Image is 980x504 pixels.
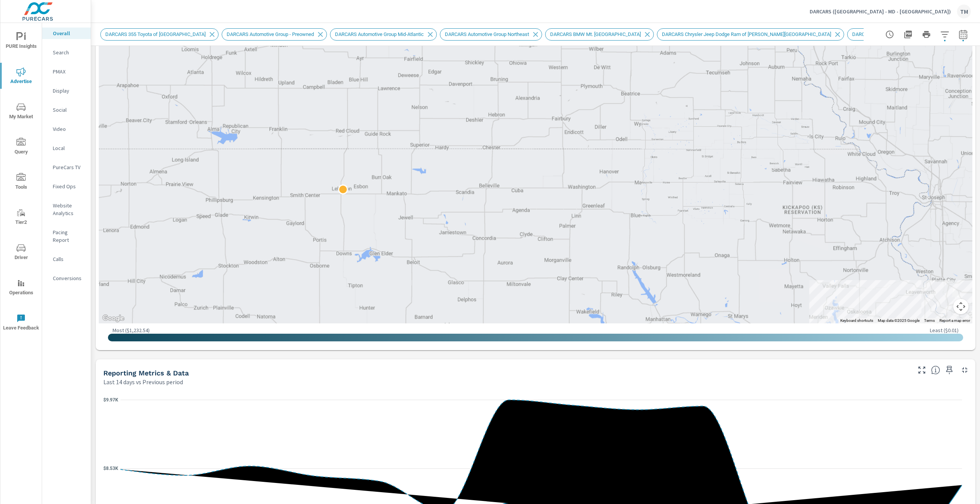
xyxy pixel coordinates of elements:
[103,377,183,387] p: Last 14 days vs Previous period
[42,85,91,96] div: Display
[101,31,210,37] span: DARCARS 355 Toyota of [GEOGRAPHIC_DATA]
[440,28,542,41] div: DARCARS Automotive Group Northeast
[330,28,437,41] div: DARCARS Automotive Group Mid-Atlantic
[53,68,85,75] p: PMAX
[53,106,85,114] p: Social
[919,27,934,42] button: Print Report
[42,253,91,265] div: Calls
[53,125,85,133] p: Video
[878,318,920,323] span: Map data ©2025 Google
[101,313,126,323] a: Open this area in Google Maps (opens a new window)
[957,5,971,18] div: TM
[330,31,428,37] span: DARCARS Automotive Group Mid-Atlantic
[3,103,39,121] span: My Market
[937,27,952,42] button: Apply Filters
[953,299,969,314] button: Map camera controls
[545,28,654,41] div: DARCARS BMW Mt. [GEOGRAPHIC_DATA]
[222,28,327,41] div: DARCARS Automotive Group - Preowned
[42,28,91,39] div: Overall
[3,32,39,51] span: PURE Insights
[916,364,928,376] button: Make Fullscreen
[931,365,940,375] span: Understand performance data overtime and see how metrics compare to each other.
[42,227,91,246] div: Pacing Report
[53,183,85,190] p: Fixed Ops
[657,31,836,37] span: DARCARS Chrysler Jeep Dodge Ram of [PERSON_NAME][GEOGRAPHIC_DATA]
[930,327,959,334] p: Least ( $0.01 )
[810,8,951,15] p: DARCARS ([GEOGRAPHIC_DATA] - MD - [GEOGRAPHIC_DATA])
[924,318,935,323] a: Terms
[101,313,126,323] img: Google
[42,181,91,192] div: Fixed Ops
[42,161,91,173] div: PureCars TV
[657,28,844,41] div: DARCARS Chrysler Jeep Dodge Ram of [PERSON_NAME][GEOGRAPHIC_DATA]
[955,27,971,42] button: Select Date Range
[3,243,39,262] span: Driver
[3,279,39,297] span: Operations
[943,364,955,376] span: Save this to your personalized report
[42,272,91,284] div: Conversions
[42,142,91,154] div: Local
[103,466,118,471] text: $8.53K
[840,318,873,323] button: Keyboard shortcuts
[53,29,85,37] p: Overall
[222,31,318,37] span: DARCARS Automotive Group - Preowned
[42,47,91,58] div: Search
[53,144,85,152] p: Local
[900,27,916,42] button: "Export Report to PDF"
[3,208,39,227] span: Tier2
[959,364,971,376] button: Minimize Widget
[0,23,42,340] div: nav menu
[113,327,150,334] p: Most ( $1,232.54 )
[103,397,118,403] text: $9.97K
[53,228,85,244] p: Pacing Report
[3,314,39,333] span: Leave Feedback
[546,31,645,37] span: DARCARS BMW Mt. [GEOGRAPHIC_DATA]
[3,67,39,86] span: Advertise
[440,31,534,37] span: DARCARS Automotive Group Northeast
[42,200,91,219] div: Website Analytics
[42,104,91,116] div: Social
[3,138,39,157] span: Query
[53,87,85,95] p: Display
[3,173,39,192] span: Tools
[53,202,85,217] p: Website Analytics
[42,123,91,135] div: Video
[103,369,189,377] h5: Reporting Metrics & Data
[53,163,85,171] p: PureCars TV
[939,318,970,323] a: Report a map error
[100,28,219,41] div: DARCARS 355 Toyota of [GEOGRAPHIC_DATA]
[53,274,85,282] p: Conversions
[53,255,85,263] p: Calls
[42,66,91,77] div: PMAX
[53,49,85,56] p: Search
